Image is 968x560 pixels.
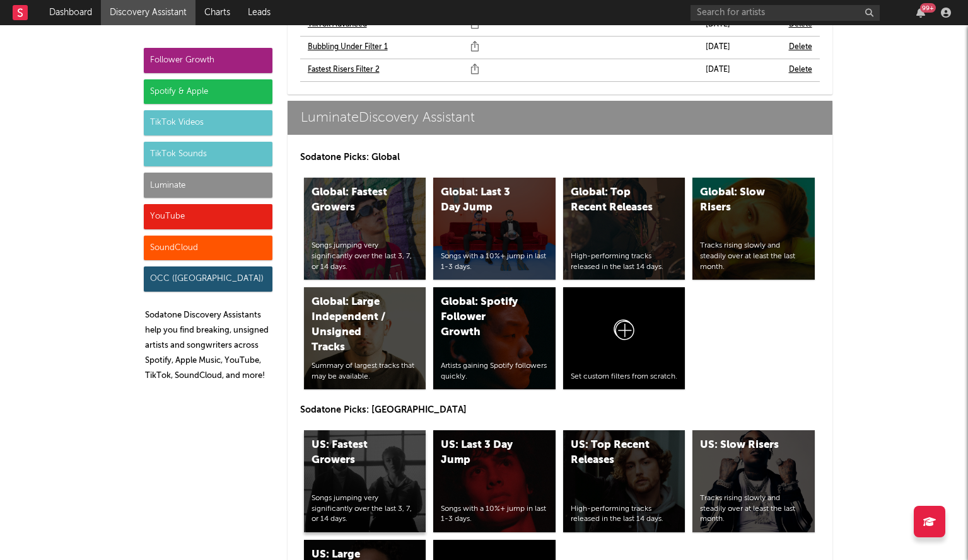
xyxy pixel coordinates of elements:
[563,178,685,280] a: Global: Top Recent ReleasesHigh-performing tracks released in the last 14 days.
[144,110,272,135] div: TikTok Videos
[692,178,815,280] a: Global: Slow RisersTracks rising slowly and steadily over at least the last month.
[144,79,272,105] div: Spotify & Apple
[700,438,786,453] div: US: Slow Risers
[312,241,419,272] div: Songs jumping very significantly over the last 3, 7, or 14 days.
[308,40,388,55] a: Bubbling Under Filter 1
[781,59,820,81] td: Delete
[308,62,380,77] a: Fastest Risers Filter 2
[571,504,678,525] div: High-performing tracks released in the last 14 days.
[916,8,925,18] button: 99+
[312,295,397,355] div: Global: Large Independent / Unsigned Tracks
[304,287,426,389] a: Global: Large Independent / Unsigned TracksSummary of largest tracks that may be available.
[300,150,820,165] p: Sodatone Picks: Global
[563,430,685,532] a: US: Top Recent ReleasesHigh-performing tracks released in the last 14 days.
[441,251,548,273] div: Songs with a 10%+ jump in last 1-3 days.
[144,173,272,198] div: Luminate
[144,48,272,73] div: Follower Growth
[700,493,807,525] div: Tracks rising slowly and steadily over at least the last month.
[571,251,678,273] div: High-performing tracks released in the last 14 days.
[304,178,426,280] a: Global: Fastest GrowersSongs jumping very significantly over the last 3, 7, or 14 days.
[692,430,815,532] a: US: Slow RisersTracks rising slowly and steadily over at least the last month.
[312,493,419,525] div: Songs jumping very significantly over the last 3, 7, or 14 days.
[288,101,832,135] a: LuminateDiscovery Assistant
[144,236,272,261] div: SoundCloud
[571,185,656,215] div: Global: Top Recent Releases
[433,178,556,280] a: Global: Last 3 Day JumpSongs with a 10%+ jump in last 1-3 days.
[698,36,781,59] td: [DATE]
[441,185,527,215] div: Global: Last 3 Day Jump
[698,59,781,81] td: [DATE]
[700,241,807,272] div: Tracks rising slowly and steadily over at least the last month.
[312,438,397,468] div: US: Fastest Growers
[312,361,419,382] div: Summary of largest tracks that may be available.
[563,287,685,389] a: Set custom filters from scratch.
[700,185,786,215] div: Global: Slow Risers
[433,430,556,532] a: US: Last 3 Day JumpSongs with a 10%+ jump in last 1-3 days.
[920,3,936,13] div: 99 +
[300,403,820,418] p: Sodatone Picks: [GEOGRAPHIC_DATA]
[144,266,272,292] div: OCC ([GEOGRAPHIC_DATA])
[781,36,820,59] td: Delete
[441,361,548,382] div: Artists gaining Spotify followers quickly.
[441,295,527,340] div: Global: Spotify Follower Growth
[304,430,426,532] a: US: Fastest GrowersSongs jumping very significantly over the last 3, 7, or 14 days.
[571,372,678,382] div: Set custom filters from scratch.
[312,185,397,215] div: Global: Fastest Growers
[441,438,527,468] div: US: Last 3 Day Jump
[144,142,272,167] div: TikTok Sounds
[571,438,656,468] div: US: Top Recent Releases
[433,287,556,389] a: Global: Spotify Follower GrowthArtists gaining Spotify followers quickly.
[691,5,880,21] input: Search for artists
[145,308,272,384] p: Sodatone Discovery Assistants help you find breaking, unsigned artists and songwriters across Spo...
[441,504,548,525] div: Songs with a 10%+ jump in last 1-3 days.
[144,204,272,229] div: YouTube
